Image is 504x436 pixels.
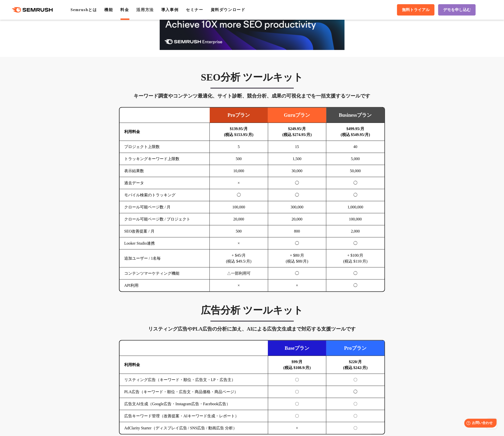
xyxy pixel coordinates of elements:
[268,280,326,292] td: ×
[268,398,326,410] td: 〇
[211,8,245,12] a: 資料ダウンロード
[120,8,129,12] a: 料金
[210,189,268,201] td: ◯
[326,213,385,225] td: 100,000
[210,268,268,280] td: △一部利用可
[210,213,268,225] td: 20,000
[120,280,210,292] td: API利用
[137,8,154,12] a: 活用方法
[120,153,210,165] td: トラッキングキーワード上限数
[120,398,268,410] td: 広告文AI生成（Google広告・Instagram広告・Facebook広告）
[120,422,268,434] td: AdClarity Starter（ディスプレイ広告 / SNS広告 / 動画広告 分析）
[268,177,326,189] td: ◯
[326,410,385,422] td: 〇
[326,108,385,123] td: Businessプラン
[120,268,210,280] td: コンテンツマーケティング機能
[268,250,326,268] td: + $80/月 (税込 $88/月)
[210,177,268,189] td: ×
[119,304,385,317] h3: 広告分析 ツールキット
[70,8,97,12] a: Semrushとは
[120,237,210,250] td: Looker Studio連携
[268,201,326,213] td: 300,000
[210,141,268,153] td: 5
[268,141,326,153] td: 15
[326,141,385,153] td: 40
[224,127,253,137] b: $139.95/月 (税込 $153.95/月)
[268,374,326,386] td: 〇
[268,341,326,356] td: Baseプラン
[326,386,385,398] td: ◯
[120,213,210,225] td: クロール可能ページ数 / プロジェクト
[210,201,268,213] td: 100,000
[120,410,268,422] td: 広告キーワード管理（改善提案・AIキーワード生成・レポート）
[186,8,203,12] a: セミナー
[210,225,268,237] td: 500
[326,189,385,201] td: ◯
[120,386,268,398] td: PLA広告（キーワード・順位・広告文・商品価格・商品ページ）
[268,410,326,422] td: 〇
[282,127,312,137] b: $249.95/月 (税込 $274.95/月)
[120,250,210,268] td: 追加ユーザー / 1名毎
[268,108,326,123] td: Guruプラン
[120,201,210,213] td: クロール可能ページ数 / 月
[268,237,326,250] td: ◯
[120,141,210,153] td: プロジェクト上限数
[210,237,268,250] td: ×
[326,280,385,292] td: ◯
[326,268,385,280] td: ◯
[124,363,140,367] b: 利用料金
[460,417,499,431] iframe: Help widget launcher
[343,360,367,370] b: $220/月 (税込 $242/月)
[283,360,311,370] b: $99/月 (税込 $108.9/月)
[120,165,210,177] td: 表示結果数
[326,374,385,386] td: 〇
[402,7,430,13] span: 無料トライアル
[341,127,370,137] b: $499.95/月 (税込 $549.95/月)
[119,325,385,333] div: リスティング広告やPLA広告の分析に加え、AIによる広告文生成まで対応する支援ツールです
[268,189,326,201] td: ◯
[210,165,268,177] td: 10,000
[268,153,326,165] td: 1,500
[326,250,385,268] td: + $100/月 (税込 $110/月)
[326,341,385,356] td: Proプラン
[124,130,140,134] b: 利用料金
[326,177,385,189] td: ◯
[326,165,385,177] td: 50,000
[443,7,471,13] span: デモを申し込む
[326,153,385,165] td: 5,000
[326,237,385,250] td: ◯
[161,8,178,12] a: 導入事例
[268,225,326,237] td: 800
[210,250,268,268] td: + $45/月 (税込 $49.5/月)
[326,201,385,213] td: 1,000,000
[326,225,385,237] td: 2,000
[438,4,476,16] a: デモを申し込む
[326,422,385,434] td: 〇
[120,189,210,201] td: モバイル検索のトラッキング
[104,8,113,12] a: 機能
[268,165,326,177] td: 30,000
[120,374,268,386] td: リスティング広告（キーワード・順位・広告文・LP・広告主）
[119,71,385,84] h3: SEO分析 ツールキット
[210,108,268,123] td: Proプラン
[119,92,385,100] div: キーワード調査やコンテンツ最適化、サイト診断、競合分析、成果の可視化までを一括支援するツールです
[120,225,210,237] td: SEO改善提案 / 月
[210,280,268,292] td: ×
[120,177,210,189] td: 過去データ
[210,153,268,165] td: 500
[326,398,385,410] td: 〇
[268,386,326,398] td: 〇
[268,268,326,280] td: ◯
[268,213,326,225] td: 20,000
[268,422,326,434] td: ×
[397,4,434,16] a: 無料トライアル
